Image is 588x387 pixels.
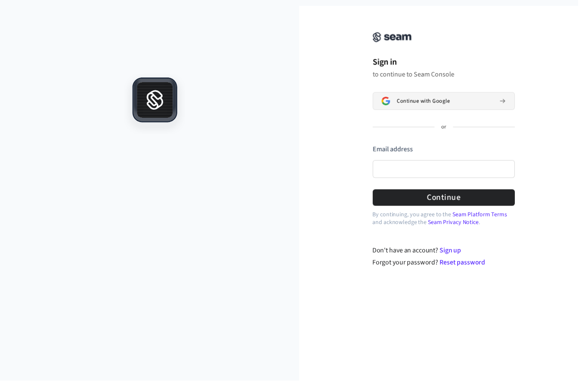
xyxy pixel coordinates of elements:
[449,126,454,133] p: or
[379,71,524,80] p: to continue to Seam Console
[379,33,419,43] img: Seam Console
[379,94,524,112] button: Sign in with GoogleContinue with Google
[436,222,487,230] a: Seam Privacy Notice
[379,262,524,272] div: Forgot your password?
[388,98,397,107] img: Sign in with Google
[447,262,494,272] a: Reset password
[379,249,524,260] div: Don't have an account?
[379,215,524,230] p: By continuing, you agree to the and acknowledge the .
[447,250,469,259] a: Sign up
[379,147,420,157] label: Email address
[379,193,524,209] button: Continue
[461,214,516,223] a: Seam Platform Terms
[379,57,524,70] h1: Sign in
[404,99,458,106] span: Continue with Google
